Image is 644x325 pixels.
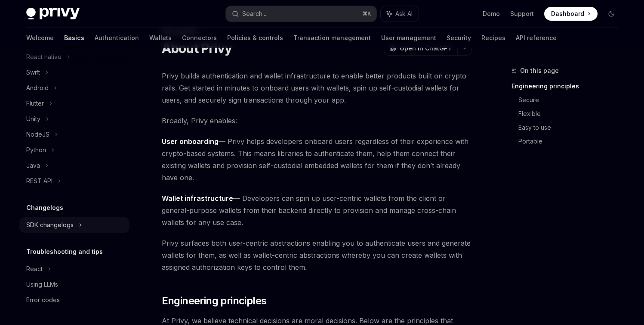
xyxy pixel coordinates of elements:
span: Privy surfaces both user-centric abstractions enabling you to authenticate users and generate wal... [162,237,472,273]
div: Python [26,145,46,155]
div: Android [26,83,49,93]
strong: Wallet infrastructure [162,194,233,203]
div: Using LLMs [26,279,58,290]
button: Open in ChatGPT [384,41,457,56]
div: Java [26,160,40,171]
span: Open in ChatGPT [400,44,452,53]
a: Demo [483,9,500,18]
a: Wallets [149,28,172,48]
span: Ask AI [395,9,413,18]
a: Easy to use [518,121,625,134]
a: Using LLMs [19,277,129,292]
button: Ask AI [381,6,419,22]
div: Error codes [26,295,60,305]
a: Portable [518,134,625,148]
strong: User onboarding [162,137,219,146]
a: Welcome [26,28,54,48]
div: Unity [26,114,40,124]
a: Security [447,28,471,48]
div: React [26,264,43,274]
a: Engineering principles [512,79,625,93]
span: ⌘ K [362,10,371,17]
span: — Developers can spin up user-centric wallets from the client or general-purpose wallets from the... [162,192,472,228]
div: Flutter [26,98,44,109]
h5: Troubleshooting and tips [26,247,103,257]
span: Engineering principles [162,294,267,308]
a: Dashboard [544,7,598,21]
a: Recipes [481,28,505,48]
div: Search... [242,9,266,19]
a: Connectors [182,28,217,48]
button: Toggle dark mode [604,7,618,21]
a: Transaction management [293,28,371,48]
a: Policies & controls [227,28,283,48]
span: Broadly, Privy enables: [162,115,472,127]
button: Search...⌘K [226,6,376,22]
a: API reference [516,28,557,48]
a: Authentication [95,28,139,48]
div: REST API [26,176,52,186]
span: On this page [520,66,559,76]
div: NodeJS [26,129,49,140]
a: Basics [64,28,84,48]
span: Privy builds authentication and wallet infrastructure to enable better products built on crypto r... [162,70,472,106]
div: Swift [26,67,40,78]
h5: Changelogs [26,203,63,213]
a: Flexible [518,107,625,121]
a: User management [381,28,436,48]
a: Support [510,9,534,18]
a: Secure [518,93,625,107]
a: Error codes [19,292,129,308]
span: — Privy helps developers onboard users regardless of their experience with crypto-based systems. ... [162,135,472,184]
div: SDK changelogs [26,220,74,230]
h1: About Privy [162,41,232,56]
span: Dashboard [551,9,584,18]
img: dark logo [26,8,80,20]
